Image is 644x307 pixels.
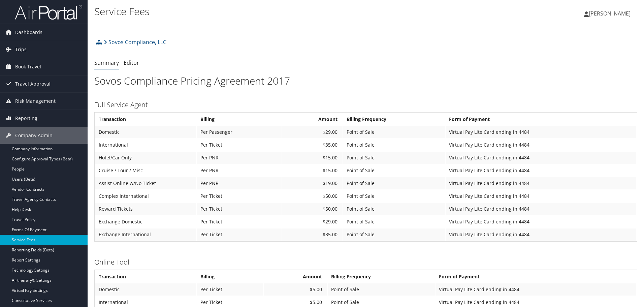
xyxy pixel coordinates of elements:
[446,139,636,151] td: Virtual Pay Lite Card ending in 4484
[282,216,343,228] td: $29.00
[282,152,343,164] td: $15.00
[94,59,119,66] a: Summary
[95,113,196,125] th: Transaction
[343,190,445,202] td: Point of Sale
[197,177,282,189] td: Per PNR
[446,190,636,202] td: Virtual Pay Lite Card ending in 4484
[197,190,282,202] td: Per Ticket
[282,139,343,151] td: $35.00
[197,216,282,228] td: Per Ticket
[15,75,51,92] span: Travel Approval
[328,283,435,296] td: Point of Sale
[197,113,282,125] th: Billing
[197,203,282,215] td: Per Ticket
[282,177,343,189] td: $19.00
[264,283,327,296] td: $5.00
[15,127,53,144] span: Company Admin
[446,228,636,241] td: Virtual Pay Lite Card ending in 4484
[343,228,445,241] td: Point of Sale
[197,164,282,177] td: Per PNR
[343,152,445,164] td: Point of Sale
[94,257,637,267] h3: Online Tool
[95,126,196,138] td: Domestic
[104,35,166,49] a: Sovos Compliance, LLC
[584,3,637,24] a: [PERSON_NAME]
[95,177,196,189] td: Assist Online w/No Ticket
[282,190,343,202] td: $50.00
[15,41,27,58] span: Trips
[282,164,343,177] td: $15.00
[343,164,445,177] td: Point of Sale
[95,139,196,151] td: International
[15,24,42,41] span: Dashboards
[197,126,282,138] td: Per Passenger
[282,203,343,215] td: $50.00
[95,283,196,296] td: Domestic
[197,152,282,164] td: Per PNR
[95,216,196,228] td: Exchange Domestic
[282,113,343,125] th: Amount
[343,177,445,189] td: Point of Sale
[343,139,445,151] td: Point of Sale
[589,10,631,17] span: [PERSON_NAME]
[343,113,445,125] th: Billing Frequency
[95,164,196,177] td: Cruise / Tour / Misc
[197,271,263,283] th: Billing
[95,271,196,283] th: Transaction
[15,58,41,75] span: Book Travel
[436,283,636,296] td: Virtual Pay Lite Card ending in 4484
[95,152,196,164] td: Hotel/Car Only
[197,283,263,296] td: Per Ticket
[343,203,445,215] td: Point of Sale
[197,139,282,151] td: Per Ticket
[95,203,196,215] td: Reward Tickets
[264,271,327,283] th: Amount
[15,110,37,127] span: Reporting
[94,4,456,19] h1: Service Fees
[15,4,82,20] img: airportal-logo.png
[328,271,435,283] th: Billing Frequency
[343,216,445,228] td: Point of Sale
[446,216,636,228] td: Virtual Pay Lite Card ending in 4484
[446,113,636,125] th: Form of Payment
[95,190,196,202] td: Complex International
[282,228,343,241] td: $35.00
[124,59,139,66] a: Editor
[94,74,637,88] h1: Sovos Compliance Pricing Agreement 2017
[94,100,637,110] h3: Full Service Agent
[446,203,636,215] td: Virtual Pay Lite Card ending in 4484
[95,228,196,241] td: Exchange International
[446,126,636,138] td: Virtual Pay Lite Card ending in 4484
[446,152,636,164] td: Virtual Pay Lite Card ending in 4484
[343,126,445,138] td: Point of Sale
[446,177,636,189] td: Virtual Pay Lite Card ending in 4484
[15,93,56,110] span: Risk Management
[197,228,282,241] td: Per Ticket
[436,271,636,283] th: Form of Payment
[446,164,636,177] td: Virtual Pay Lite Card ending in 4484
[282,126,343,138] td: $29.00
